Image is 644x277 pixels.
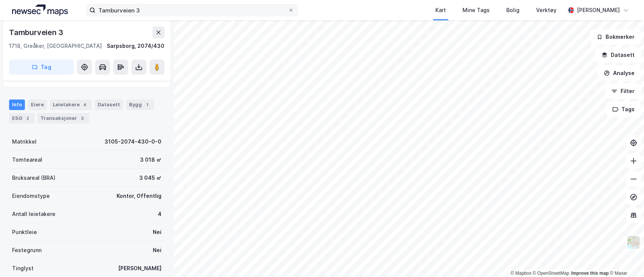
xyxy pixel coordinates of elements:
[606,241,644,277] iframe: Chat Widget
[95,5,288,16] input: Søk på adresse, matrikkel, gårdeiere, leietakere eller personer
[28,99,47,110] div: Eiere
[140,155,161,164] div: 3 018 ㎡
[107,41,164,51] div: Sarpsborg, 2074/430
[12,155,42,164] div: Tomteareal
[536,6,556,15] div: Verktøy
[126,99,154,110] div: Bygg
[24,115,31,122] div: 2
[158,210,161,219] div: 4
[506,6,520,15] div: Bolig
[50,99,92,110] div: Leietakere
[12,173,55,182] div: Bruksareal (BRA)
[12,264,34,273] div: Tinglyst
[78,115,86,122] div: 3
[12,210,55,219] div: Antall leietakere
[606,241,644,277] div: Kontrollprogram for chat
[118,264,161,273] div: [PERSON_NAME]
[590,29,641,44] button: Bokmerker
[81,101,89,109] div: 4
[510,271,531,276] a: Mapbox
[9,60,74,75] button: Tag
[12,228,37,237] div: Punktleie
[9,113,34,124] div: ESG
[571,271,609,276] a: Improve this map
[9,41,102,51] div: 1718, Greåker, [GEOGRAPHIC_DATA]
[12,5,68,16] img: logo.a4113a55bc3d86da70a041830d287a7e.svg
[595,47,641,63] button: Datasett
[12,246,41,255] div: Festegrunn
[9,99,25,110] div: Info
[12,191,50,200] div: Eiendomstype
[9,26,65,38] div: Tamburveien 3
[153,246,161,255] div: Nei
[463,6,490,15] div: Mine Tags
[37,113,89,124] div: Transaksjoner
[105,137,161,146] div: 3105-2074-430-0-0
[606,102,641,117] button: Tags
[95,99,123,110] div: Datasett
[12,137,37,146] div: Matrikkel
[597,66,641,81] button: Analyse
[435,6,446,15] div: Kart
[143,101,151,109] div: 1
[533,271,569,276] a: OpenStreetMap
[626,235,641,249] img: Z
[605,84,641,99] button: Filter
[139,173,161,182] div: 3 045 ㎡
[117,191,161,200] div: Kontor, Offentlig
[153,228,161,237] div: Nei
[577,6,620,15] div: [PERSON_NAME]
